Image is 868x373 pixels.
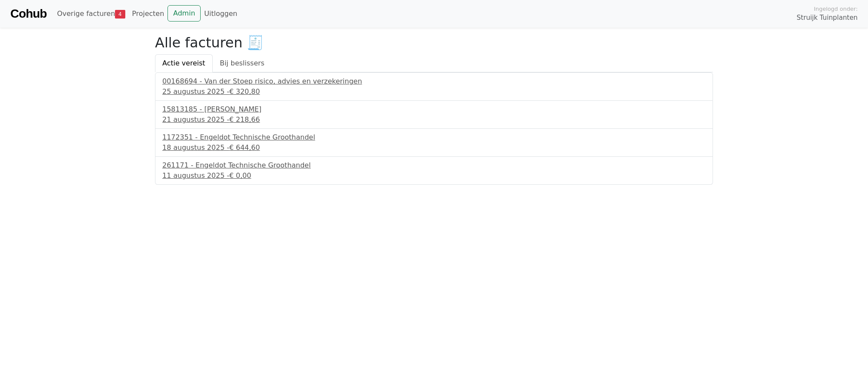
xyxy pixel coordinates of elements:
a: Actie vereist [155,54,213,72]
a: Bij beslissers [213,54,272,72]
h2: Alle facturen 🧾 [155,34,713,51]
div: 18 augustus 2025 - [162,143,706,153]
a: Uitloggen [201,5,241,22]
span: 4 [115,10,125,19]
span: € 320,80 [229,87,260,96]
a: Overige facturen4 [53,5,128,22]
div: 11 augustus 2025 - [162,171,706,181]
div: 261171 - Engeldot Technische Groothandel [162,160,706,171]
span: € 644,60 [229,143,260,152]
div: 21 augustus 2025 - [162,115,706,125]
div: 00168694 - Van der Stoep risico, advies en verzekeringen [162,76,706,87]
a: 00168694 - Van der Stoep risico, advies en verzekeringen25 augustus 2025 -€ 320,80 [162,76,706,97]
div: 25 augustus 2025 - [162,87,706,97]
a: Cohub [10,3,46,24]
a: 1172351 - Engeldot Technische Groothandel18 augustus 2025 -€ 644,60 [162,132,706,153]
a: 15813185 - [PERSON_NAME]21 augustus 2025 -€ 218,66 [162,104,706,125]
div: 15813185 - [PERSON_NAME] [162,104,706,115]
div: 1172351 - Engeldot Technische Groothandel [162,132,706,143]
a: 261171 - Engeldot Technische Groothandel11 augustus 2025 -€ 0,00 [162,160,706,181]
span: Struijk Tuinplanten [797,13,858,23]
span: € 218,66 [229,115,260,124]
a: Admin [167,5,201,22]
span: Ingelogd onder: [814,5,858,13]
a: Projecten [129,5,168,22]
span: € 0,00 [229,171,251,180]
